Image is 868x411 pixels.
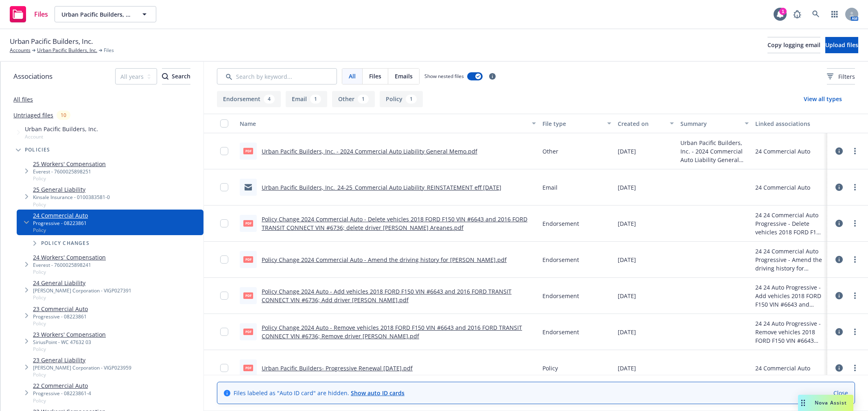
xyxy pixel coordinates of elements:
span: Policy [33,346,106,353]
div: Search [162,69,190,84]
span: Urban Pacific Builders, Inc. [25,125,98,133]
a: Accounts [10,47,31,54]
div: 24 Commercial Auto [755,147,810,156]
span: Policy [33,227,88,234]
div: 24 24 Commercial Auto Progressive - Amend the driving history for [PERSON_NAME] [755,247,824,273]
span: Files [34,11,48,17]
span: Policy changes [41,241,90,246]
div: Kinsale Insurance - 0100383581-0 [33,194,110,201]
a: Urban Pacific Builders, Inc. - 2024 Commercial Auto Liability General Memo.pdf [262,147,477,155]
span: Copy logging email [767,41,820,49]
a: 23 General Liability [33,356,131,364]
div: 24 24 Auto Progressive - Remove vehicles 2018 FORD F150 VIN #6643 and 2016 FORD TRANSIT CONNECT V... [755,319,824,345]
div: Progressive - 08223861 [33,220,88,227]
div: 1 [358,95,369,104]
a: more [850,327,860,337]
div: 1 [779,7,787,14]
span: Policies [25,147,50,152]
a: Show auto ID cards [351,389,404,397]
span: Filters [838,72,855,81]
span: Endorsement [542,255,579,264]
div: SiriusPoint - WC 47632 03 [33,339,106,346]
span: Policy [33,320,88,327]
button: File type [539,114,614,133]
div: 24 24 Commercial Auto Progressive - Delete vehicles 2018 FORD F150 VIN #6643 and 2016 FORD TRANSI... [755,211,824,236]
a: Urban Pacific Builders, Inc._24-25_Commercial Auto Liability_REINSTATEMENT eff [DATE] [262,184,501,191]
a: Policy Change 2024 Auto - Remove vehicles 2018 FORD F150 VIN #6643 and 2016 FORD TRANSIT CONNECT ... [262,324,522,340]
span: Policy [33,371,131,378]
span: [DATE] [618,292,636,300]
a: Untriaged files [13,111,53,119]
span: Email [542,183,558,192]
span: Other [542,147,558,156]
span: pdf [243,220,253,226]
span: pdf [243,329,253,335]
div: Progressive - 08223861-4 [33,390,91,397]
span: Upload files [825,41,858,49]
input: Toggle Row Selected [220,292,228,300]
span: Policy [33,175,106,182]
input: Search by keyword... [217,68,337,84]
svg: Search [162,73,168,80]
span: All [349,72,356,80]
div: Everest - 7600025898251 [33,168,106,175]
a: 24 Workers' Compensation [33,253,106,262]
span: Files [369,72,381,80]
span: [DATE] [618,364,636,372]
input: Toggle Row Selected [220,328,228,336]
button: Other [332,91,375,107]
span: Policy [542,364,558,372]
button: Nova Assist [798,395,853,411]
span: Files [104,47,114,54]
a: 25 Workers' Compensation [33,160,106,168]
a: Files [7,3,51,26]
a: Switch app [826,6,843,22]
div: [PERSON_NAME] Corporation - VIGP027391 [33,287,131,294]
input: Toggle Row Selected [220,255,228,264]
div: Name [240,119,527,128]
div: Linked associations [755,119,824,128]
div: 24 Commercial Auto [755,364,810,372]
div: Progressive - 08223861 [33,313,88,320]
span: [DATE] [618,219,636,228]
div: Created on [618,119,665,128]
a: 25 General Liability [33,185,110,194]
span: Policy [33,268,106,275]
a: more [850,146,860,156]
input: Toggle Row Selected [220,183,228,191]
span: pdf [243,148,253,154]
div: 24 Commercial Auto [755,183,810,192]
div: 10 [57,110,70,120]
span: [DATE] [618,183,636,192]
button: Policy [380,91,423,107]
a: 24 General Liability [33,279,131,287]
button: Email [286,91,327,107]
button: Name [236,114,539,133]
a: 23 Workers' Compensation [33,330,106,339]
div: [PERSON_NAME] Corporation - VIGP023959 [33,364,131,371]
div: 1 [406,95,417,104]
input: Toggle Row Selected [220,364,228,372]
span: Associations [13,71,52,82]
div: Drag to move [798,395,808,411]
span: pdf [243,256,253,262]
a: Close [833,389,848,397]
div: Everest - 7600025898241 [33,262,106,268]
button: Created on [614,114,677,133]
span: Show nested files [424,73,464,80]
span: Endorsement [542,292,579,300]
a: 22 Commercial Auto [33,381,91,390]
span: [DATE] [618,255,636,264]
span: Nova Assist [815,399,847,406]
button: Upload files [825,37,858,53]
span: [DATE] [618,147,636,156]
button: Summary [677,114,752,133]
span: Files labeled as "Auto ID card" are hidden. [234,389,404,397]
a: more [850,218,860,228]
span: Policy [33,294,131,301]
span: Urban Pacific Builders, Inc. [10,36,93,47]
div: 1 [310,95,321,104]
button: Linked associations [752,114,827,133]
a: Policy Change 2024 Commercial Auto - Amend the driving history for [PERSON_NAME].pdf [262,256,507,264]
button: Endorsement [217,91,281,107]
